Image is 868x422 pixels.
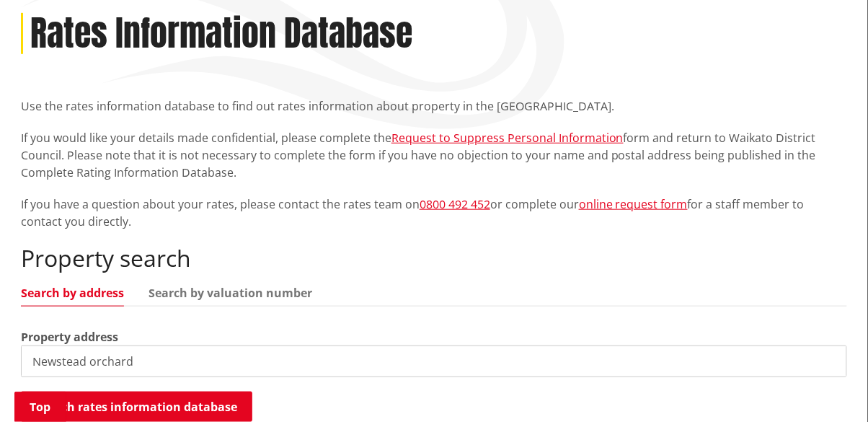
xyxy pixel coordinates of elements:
[21,97,847,115] p: Use the rates information database to find out rates information about property in the [GEOGRAPHI...
[21,328,118,346] label: Property address
[21,129,847,181] p: If you would like your details made confidential, please complete the form and return to Waikato ...
[14,392,66,422] a: Top
[30,13,412,55] h1: Rates Information Database
[579,196,688,212] a: online request form
[420,196,490,212] a: 0800 492 452
[21,287,124,299] a: Search by address
[21,195,847,230] p: If you have a question about your rates, please contact the rates team on or complete our for a s...
[21,346,847,377] input: e.g. Duke Street NGARUAWAHIA
[21,392,252,422] button: Search rates information database
[149,287,312,299] a: Search by valuation number
[391,130,624,146] a: Request to Suppress Personal Information
[802,361,854,413] iframe: Messenger Launcher
[21,245,847,272] h2: Property search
